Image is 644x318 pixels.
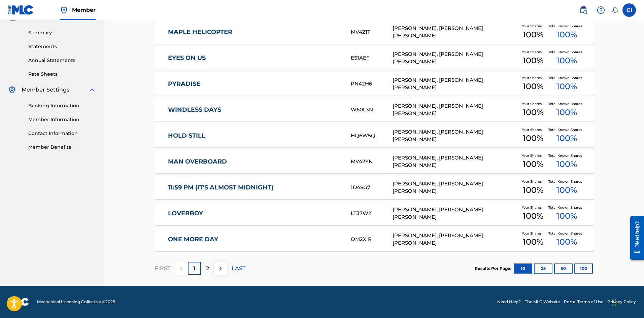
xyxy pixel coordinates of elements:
[522,179,544,184] span: Your Shares
[168,80,342,88] a: PYRADISE
[393,154,518,169] div: [PERSON_NAME], [PERSON_NAME] [PERSON_NAME]
[548,24,585,29] span: Total Known Shares
[556,210,577,222] span: 100 %
[232,264,245,273] p: LAST
[522,49,544,55] span: Your Shares
[351,132,393,140] div: HQ6W5Q
[475,266,513,272] p: Results Per Page:
[523,158,543,170] span: 100 %
[612,7,618,13] div: Notifications
[523,55,543,67] span: 100 %
[393,128,518,143] div: [PERSON_NAME], [PERSON_NAME] [PERSON_NAME]
[393,180,518,195] div: [PERSON_NAME], [PERSON_NAME] [PERSON_NAME]
[28,116,96,123] a: Member Information
[548,205,585,210] span: Total Known Shares
[28,57,96,64] a: Annual Statements
[548,75,585,80] span: Total Known Shares
[556,184,577,196] span: 100 %
[594,3,608,17] div: Help
[556,236,577,248] span: 100 %
[577,3,590,17] a: Public Search
[88,86,96,94] img: expand
[523,210,543,222] span: 100 %
[393,25,518,40] div: [PERSON_NAME], [PERSON_NAME] [PERSON_NAME]
[28,29,96,36] a: Summary
[534,263,552,274] button: 25
[351,54,393,62] div: ES1AEF
[351,184,393,191] div: 1D4SG7
[351,28,393,36] div: MV421T
[522,205,544,210] span: Your Shares
[556,106,577,118] span: 100 %
[554,263,573,274] button: 50
[497,299,521,305] a: Need Help?
[155,264,170,273] p: FIRST
[556,55,577,67] span: 100 %
[564,299,603,305] a: Portal Terms of Use
[625,211,644,265] iframe: Resource Center
[523,236,543,248] span: 100 %
[607,299,636,305] a: Privacy Policy
[525,299,560,305] a: The MLC Website
[522,153,544,158] span: Your Shares
[523,80,543,93] span: 100 %
[610,286,644,318] iframe: Chat Widget
[523,29,543,41] span: 100 %
[8,298,29,306] img: logo
[8,5,34,15] img: MLC Logo
[393,232,518,247] div: [PERSON_NAME], [PERSON_NAME] [PERSON_NAME]
[548,127,585,132] span: Total Known Shares
[28,144,96,151] a: Member Benefits
[522,75,544,80] span: Your Shares
[393,76,518,92] div: [PERSON_NAME], [PERSON_NAME] [PERSON_NAME]
[612,292,616,313] div: Drag
[168,132,342,140] a: HOLD STILL
[522,127,544,132] span: Your Shares
[168,54,342,62] a: EYES ON US
[548,179,585,184] span: Total Known Shares
[72,6,96,14] span: Member
[351,158,393,166] div: MV42YN
[168,184,342,191] a: 11:59 PM (IT'S ALMOST MIDNIGHT)
[351,210,393,217] div: LT37W2
[28,43,96,50] a: Statements
[523,184,543,196] span: 100 %
[597,6,605,14] img: help
[351,80,393,88] div: PN42H6
[168,158,342,166] a: MAN OVERBOARD
[579,6,587,14] img: search
[28,130,96,137] a: Contact Information
[548,231,585,236] span: Total Known Shares
[351,106,393,114] div: W60L3N
[206,264,209,273] p: 2
[216,264,225,273] img: right
[193,264,195,273] p: 1
[523,132,543,144] span: 100 %
[548,49,585,55] span: Total Known Shares
[393,50,518,66] div: [PERSON_NAME], [PERSON_NAME] [PERSON_NAME]
[522,231,544,236] span: Your Shares
[523,106,543,118] span: 100 %
[556,158,577,170] span: 100 %
[28,71,96,78] a: Rate Sheets
[556,132,577,144] span: 100 %
[574,263,593,274] button: 100
[168,28,342,36] a: MAPLE HELICOPTER
[22,86,69,94] span: Member Settings
[556,80,577,93] span: 100 %
[60,6,68,14] img: Top Rightsholder
[622,3,636,17] div: User Menu
[28,102,96,109] a: Banking Information
[37,299,115,305] span: Mechanical Licensing Collective © 2025
[168,236,342,243] a: ONE MORE DAY
[168,106,342,114] a: WINDLESS DAYS
[168,210,342,217] a: LOVERBOY
[514,263,532,274] button: 10
[393,102,518,117] div: [PERSON_NAME], [PERSON_NAME] [PERSON_NAME]
[548,153,585,158] span: Total Known Shares
[351,236,393,243] div: OM2XIR
[393,206,518,221] div: [PERSON_NAME], [PERSON_NAME] [PERSON_NAME]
